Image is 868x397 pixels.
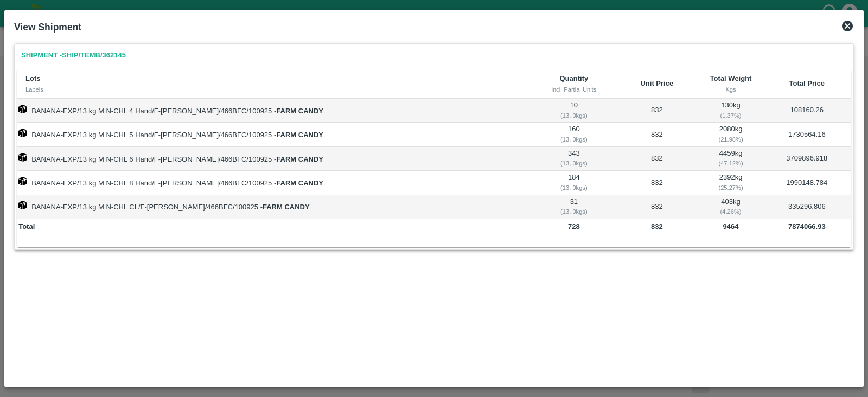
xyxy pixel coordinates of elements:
[699,123,762,146] td: 2080 kg
[763,147,851,171] td: 3709896.918
[723,222,739,230] b: 9464
[18,105,27,113] img: box
[788,222,826,230] b: 7874066.93
[535,135,613,144] div: ( 13, 0 kgs)
[559,74,588,82] b: Quantity
[533,147,615,171] td: 343
[542,85,607,94] div: incl. Partial Units
[701,207,761,216] div: ( 4.26 %)
[699,147,762,171] td: 4459 kg
[640,79,673,87] b: Unit Price
[763,171,851,195] td: 1990148.784
[535,158,613,168] div: ( 13, 0 kgs)
[533,171,615,195] td: 184
[699,99,762,123] td: 130 kg
[18,129,27,137] img: box
[263,203,310,211] strong: FARM CANDY
[14,22,81,33] b: View Shipment
[701,111,761,120] div: ( 1.37 %)
[763,99,851,123] td: 108160.26
[18,153,27,162] img: box
[17,46,130,65] a: Shipment -SHIP/TEMB/362145
[25,74,40,82] b: Lots
[276,155,323,163] strong: FARM CANDY
[17,123,533,146] td: BANANA-EXP/13 kg M N-CHL 5 Hand/F-[PERSON_NAME]/466BFC/100925 -
[18,177,27,185] img: box
[276,107,323,115] strong: FARM CANDY
[17,171,533,195] td: BANANA-EXP/13 kg M N-CHL 8 Hand/F-[PERSON_NAME]/466BFC/100925 -
[763,195,851,219] td: 335296.806
[789,79,825,87] b: Total Price
[707,85,754,94] div: Kgs
[533,195,615,219] td: 31
[535,207,613,216] div: ( 13, 0 kgs)
[701,183,761,193] div: ( 25.27 %)
[533,123,615,146] td: 160
[651,222,663,230] b: 832
[533,99,615,123] td: 10
[17,195,533,219] td: BANANA-EXP/13 kg M N-CHL CL/F-[PERSON_NAME]/466BFC/100925 -
[18,201,27,209] img: box
[701,135,761,144] div: ( 21.98 %)
[710,74,752,82] b: Total Weight
[615,99,699,123] td: 832
[25,85,525,94] div: Labels
[615,123,699,146] td: 832
[763,123,851,146] td: 1730564.16
[17,99,533,123] td: BANANA-EXP/13 kg M N-CHL 4 Hand/F-[PERSON_NAME]/466BFC/100925 -
[276,131,323,139] strong: FARM CANDY
[699,195,762,219] td: 403 kg
[568,222,580,230] b: 728
[535,111,613,120] div: ( 13, 0 kgs)
[17,147,533,171] td: BANANA-EXP/13 kg M N-CHL 6 Hand/F-[PERSON_NAME]/466BFC/100925 -
[276,179,323,187] strong: FARM CANDY
[535,183,613,193] div: ( 13, 0 kgs)
[701,158,761,168] div: ( 47.12 %)
[615,147,699,171] td: 832
[615,195,699,219] td: 832
[615,171,699,195] td: 832
[18,222,35,230] b: Total
[699,171,762,195] td: 2392 kg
